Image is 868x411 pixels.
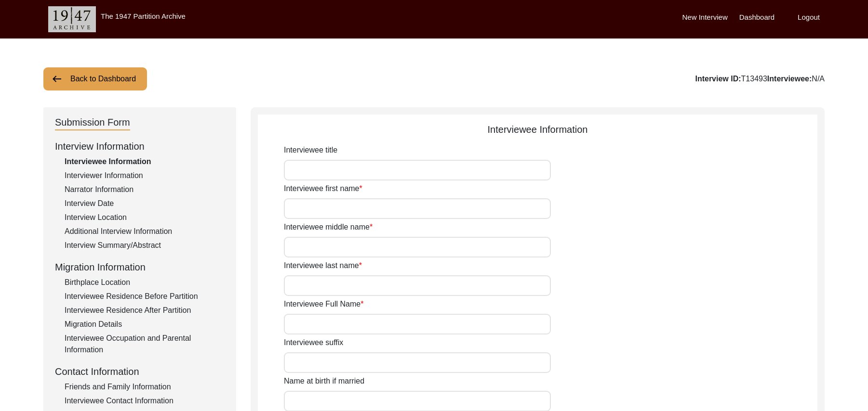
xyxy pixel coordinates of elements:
label: Logout [798,12,820,23]
b: Interview ID: [695,75,741,83]
div: Migration Information [55,260,225,274]
div: Interviewee Residence After Partition [65,305,225,316]
div: Interviewee Information [65,156,225,167]
div: Interviewee Residence Before Partition [65,291,225,302]
div: Narrator Information [65,184,225,195]
img: header-logo.png [48,6,96,32]
div: Migration Details [65,319,225,330]
div: Interview Date [65,198,225,209]
label: Interviewee title [284,144,337,156]
div: Interviewee Contact Information [65,395,225,407]
label: Interviewee first name [284,183,362,194]
b: Interviewee: [767,75,812,83]
label: The 1947 Partition Archive [101,12,186,20]
div: Interview Location [65,212,225,223]
div: Interviewer Information [65,170,225,181]
button: Back to Dashboard [43,67,147,90]
label: Interviewee Full Name [284,298,363,310]
label: New Interview [682,12,728,23]
div: Birthplace Location [65,277,225,288]
div: Friends and Family Information [65,381,225,393]
label: Interviewee suffix [284,337,343,348]
div: Interview Summary/Abstract [65,240,225,251]
label: Dashboard [739,12,775,23]
img: arrow-left.png [51,73,63,85]
label: Interviewee middle name [284,221,373,233]
div: Submission Form [55,115,130,130]
div: T13493 N/A [695,73,825,85]
div: Contact Information [55,364,225,379]
label: Name at birth if married [284,375,364,387]
div: Interview Information [55,139,225,154]
div: Interviewee Occupation and Parental Information [65,333,225,356]
label: Interviewee last name [284,260,362,271]
div: Interviewee Information [258,122,817,137]
div: Additional Interview Information [65,226,225,237]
